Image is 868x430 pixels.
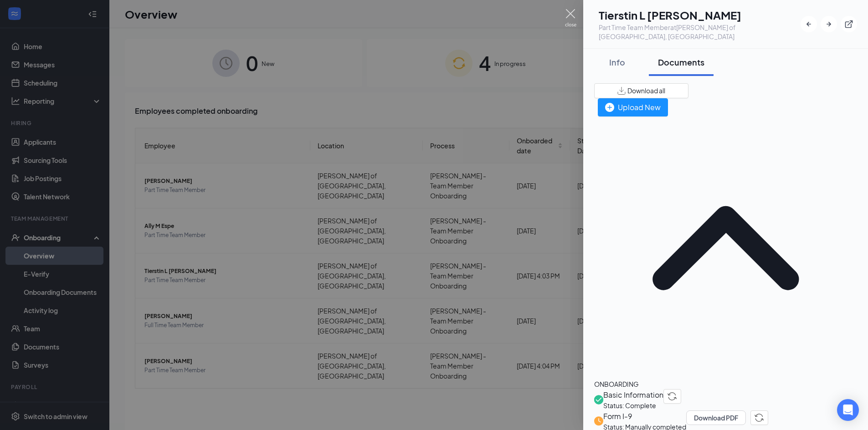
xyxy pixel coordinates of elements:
[603,389,663,400] span: Basic Information
[603,56,631,68] div: Info
[603,410,686,422] span: Form I-9
[801,16,817,32] button: ArrowLeftNew
[605,101,661,113] div: Upload New
[841,16,857,32] button: ExternalLink
[594,379,857,389] div: ONBOARDING
[594,116,857,379] svg: ChevronUp
[599,23,801,41] div: Part Time Team Member at [PERSON_NAME] of [GEOGRAPHIC_DATA], [GEOGRAPHIC_DATA]
[603,400,663,410] span: Status: Complete
[686,410,746,425] button: Download PDF
[594,83,688,98] button: Download all
[844,20,853,29] svg: ExternalLink
[627,86,665,96] span: Download all
[658,56,704,68] div: Documents
[837,399,859,421] div: Open Intercom Messenger
[821,16,837,32] button: ArrowRight
[599,7,801,23] h1: Tierstin L [PERSON_NAME]
[598,98,668,116] button: Upload New
[824,20,833,29] svg: ArrowRight
[804,20,813,29] svg: ArrowLeftNew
